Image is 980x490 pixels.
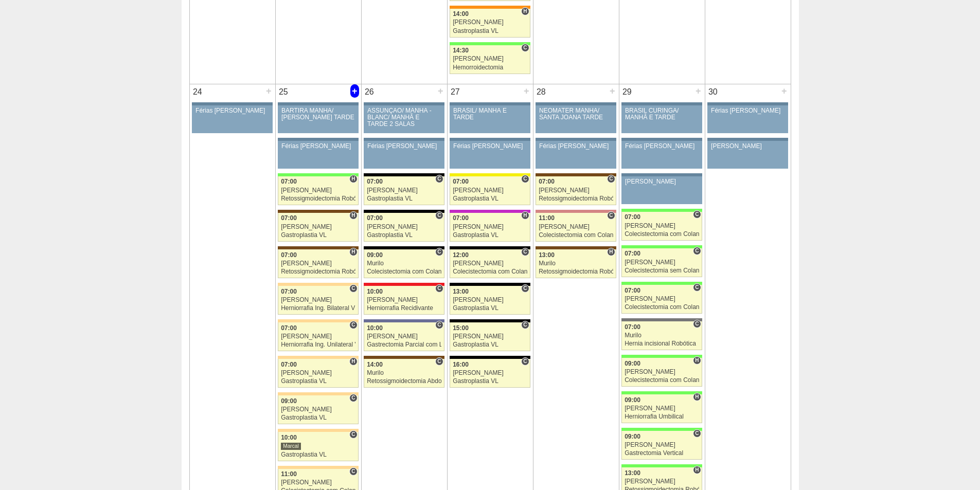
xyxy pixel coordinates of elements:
div: Colecistectomia com Colangiografia VL [625,304,699,311]
a: BRASIL CURINGA/ MANHÃ E TARDE [621,105,702,133]
div: Key: Aviso [621,173,702,176]
a: C 07:00 [PERSON_NAME] Gastroplastia VL [364,176,444,205]
a: C 10:00 [PERSON_NAME] Gastrectomia Parcial com Linfadenectomia [364,322,444,351]
div: + [264,84,273,98]
div: [PERSON_NAME] [281,187,355,194]
a: H 13:00 Murilo Retossigmoidectomia Robótica [536,249,616,278]
span: Consultório [521,357,529,366]
div: [PERSON_NAME] [281,260,355,267]
span: 07:00 [453,214,469,222]
div: 30 [705,84,721,100]
a: C 12:00 [PERSON_NAME] Colecistectomia com Colangiografia VL [450,249,530,278]
div: [PERSON_NAME] [625,296,699,302]
span: 09:00 [625,433,640,440]
span: 07:00 [281,251,297,259]
div: Key: Brasil [621,464,702,467]
div: Hernia incisional Robótica [625,340,699,347]
span: Consultório [521,284,529,293]
span: Consultório [607,211,615,220]
div: Key: Maria Braido [450,210,530,213]
span: Consultório [435,321,443,329]
div: Key: Brasil [621,428,702,431]
div: Key: Brasil [621,282,702,285]
div: Gastroplastia VL [453,341,527,348]
div: Key: Aviso [707,102,788,105]
div: [PERSON_NAME] [281,406,355,413]
div: Hemorroidectomia [453,64,527,71]
a: C 13:00 [PERSON_NAME] Gastroplastia VL [450,286,530,315]
span: 16:00 [453,361,469,368]
div: Key: Bartira [278,429,358,432]
span: Hospital [607,248,615,256]
span: 07:00 [625,250,640,257]
span: Consultório [693,247,701,255]
div: Key: Brasil [621,391,702,394]
div: Key: Brasil [621,209,702,212]
a: NEOMATER MANHÃ/ SANTA JOANA TARDE [536,105,616,133]
span: Consultório [435,175,443,183]
a: C 10:00 Marcal Gastroplastia VL [278,432,358,461]
a: C 07:00 [PERSON_NAME] Gastroplastia VL [450,176,530,205]
div: Key: Bartira [278,356,358,359]
span: 10:00 [367,288,383,295]
span: 14:00 [367,361,383,368]
span: 07:00 [539,178,555,185]
div: Key: Santa Joana [278,210,358,213]
span: 07:00 [281,214,297,222]
div: Gastroplastia VL [367,195,441,202]
span: Hospital [349,248,357,256]
div: Key: Aviso [621,138,702,141]
div: Marcal [281,442,301,450]
span: 09:00 [625,360,640,367]
span: Consultório [521,248,529,256]
a: C 14:00 Murilo Retossigmoidectomia Abdominal VL [364,359,444,388]
div: Férias [PERSON_NAME] [625,143,699,150]
span: 09:00 [625,396,640,404]
div: Férias [PERSON_NAME] [195,107,269,114]
div: Key: Brasil [450,42,530,45]
a: Férias [PERSON_NAME] [278,141,358,169]
div: Key: Aviso [278,138,358,141]
div: Gastroplastia VL [367,232,441,239]
div: Férias [PERSON_NAME] [281,143,355,150]
div: Key: Aviso [450,138,530,141]
span: Hospital [349,175,357,183]
a: C 07:00 [PERSON_NAME] Herniorrafia Ing. Bilateral VL [278,286,358,315]
span: 07:00 [453,178,469,185]
div: [PERSON_NAME] [711,143,785,150]
div: [PERSON_NAME] [281,370,355,376]
div: Murilo [367,370,441,376]
div: 24 [190,84,206,100]
div: BRASIL CURINGA/ MANHÃ E TARDE [625,107,699,121]
span: 12:00 [453,251,469,259]
span: Consultório [607,175,615,183]
div: Key: Santa Helena [536,210,616,213]
div: Retossigmoidectomia Abdominal VL [367,378,441,385]
a: Férias [PERSON_NAME] [621,141,702,169]
div: [PERSON_NAME] [453,370,527,376]
a: C 07:00 Murilo Hernia incisional Robótica [621,321,702,350]
a: C 09:00 [PERSON_NAME] Gastroplastia VL [278,395,358,424]
a: H 09:00 [PERSON_NAME] Colecistectomia com Colangiografia VL [621,358,702,387]
a: C 07:00 [PERSON_NAME] Retossigmoidectomia Robótica [536,176,616,205]
a: Férias [PERSON_NAME] [450,141,530,169]
div: Colecistectomia com Colangiografia VL [625,377,699,384]
span: 09:00 [281,397,297,405]
div: Murilo [625,332,699,339]
span: Consultório [349,321,357,329]
div: BARTIRA MANHÃ/ [PERSON_NAME] TARDE [281,107,355,121]
div: Key: Blanc [450,246,530,249]
a: Férias [PERSON_NAME] [364,141,444,169]
span: Consultório [435,248,443,256]
div: [PERSON_NAME] [367,224,441,230]
div: Key: Aviso [707,138,788,141]
span: 07:00 [281,288,297,295]
a: BRASIL/ MANHÃ E TARDE [450,105,530,133]
span: Hospital [693,356,701,365]
span: Consultório [521,44,529,52]
span: Consultório [349,467,357,476]
div: Colecistectomia com Colangiografia VL [367,268,441,275]
div: NEOMATER MANHÃ/ SANTA JOANA TARDE [539,107,613,121]
div: Key: São Luiz - SCS [450,6,530,9]
div: [PERSON_NAME] [453,187,527,194]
